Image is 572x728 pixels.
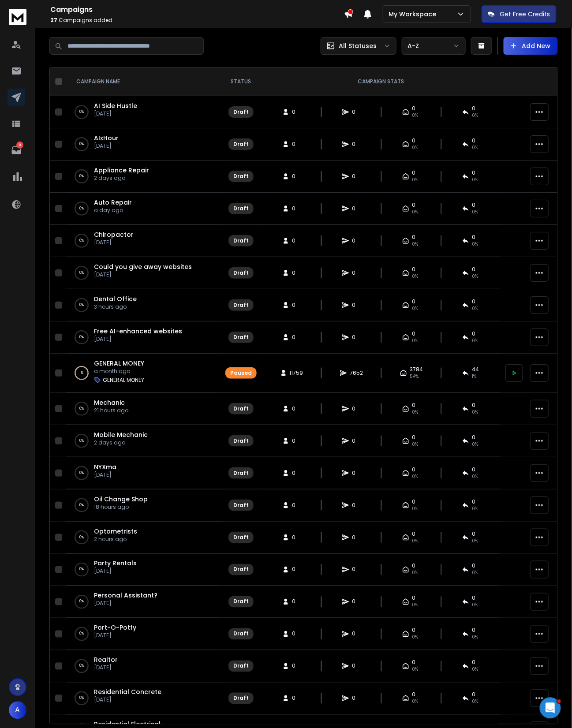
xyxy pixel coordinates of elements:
span: 0 [352,237,361,244]
td: 0%Port-O-Potty[DATE] [66,618,220,650]
span: 0 [352,334,361,341]
span: 0 [412,330,415,337]
p: [DATE] [94,632,136,639]
span: 0 [292,534,301,541]
span: 0% [412,241,418,248]
span: 7652 [350,370,363,377]
p: 0 % [79,694,84,703]
span: 0 [412,137,415,144]
span: 0 [352,663,361,670]
span: 0% [412,176,418,183]
span: Chiropactor [94,230,134,239]
span: 0 [412,105,415,112]
span: 44 [472,366,479,373]
span: 0% [412,634,418,641]
span: 0 [472,137,475,144]
button: A [9,702,26,719]
span: Realtor [94,656,118,665]
p: a month ago [94,368,144,375]
td: 0%Mobile Mechanic2 days ago [66,425,220,457]
span: Port-O-Potty [94,623,136,632]
span: 0 [292,269,301,276]
span: 0 [292,663,301,670]
span: 0% [412,305,418,312]
span: 0 [472,563,475,570]
td: 0%Auto Repaira day ago [66,193,220,225]
span: Oil Change Shop [94,495,148,504]
div: Draft [233,502,249,509]
div: Draft [233,470,249,477]
span: 0 [412,563,415,570]
span: 0 [292,566,301,573]
span: 0 [472,530,475,538]
p: 0 % [79,269,84,277]
span: 0% [472,666,478,673]
a: GENERAL MONEY [94,359,144,368]
img: logo [9,9,26,25]
span: 0 [472,202,475,209]
span: 0% [472,602,478,609]
iframe: Intercom live chat [540,698,561,719]
span: 11759 [290,370,303,377]
a: Residential Concrete [94,688,161,697]
span: 0 [292,631,301,638]
p: 0 % [79,565,84,574]
th: CAMPAIGN STATS [262,67,500,96]
span: 0 [472,659,475,666]
span: 0% [472,441,478,448]
span: 0% [412,409,418,416]
p: 0 % [79,108,84,116]
span: 0 [412,202,415,209]
span: 0% [472,305,478,312]
span: 0 [412,234,415,241]
td: 0%Dental Office3 hours ago [66,289,220,321]
span: 0 [472,402,475,409]
p: 0 % [79,597,84,606]
div: Draft [233,566,249,573]
span: 0 [292,108,301,116]
td: 0%Chiropactor[DATE] [66,225,220,257]
h1: Campaigns [50,4,344,15]
span: 0% [472,176,478,183]
span: 0 [292,695,301,702]
button: Add New [504,37,558,55]
span: 0 [292,302,301,309]
td: 0%Oil Change Shop18 hours ago [66,489,220,522]
span: 0 [292,598,301,605]
td: 0%Residential Concrete[DATE] [66,683,220,715]
p: [DATE] [94,665,118,672]
span: 0 [352,631,361,638]
span: 0 [412,466,415,473]
a: Could you give away websites [94,262,192,271]
span: 0% [412,570,418,577]
a: Party Rentals [94,559,137,568]
a: NYXma [94,463,116,471]
p: [DATE] [94,697,161,704]
span: 0 [352,269,361,276]
p: [DATE] [94,336,182,343]
span: 0% [412,337,418,344]
span: 0% [472,473,478,480]
span: 0% [472,570,478,577]
div: Paused [230,370,252,377]
span: Mechanic [94,398,125,407]
p: GENERAL MONEY [103,377,144,384]
p: 0 % [79,630,84,638]
span: 0 [352,534,361,541]
span: 0 [472,498,475,505]
p: 0 % [79,333,84,342]
button: A-Z [402,37,466,55]
span: Mobile Mechanic [94,430,148,439]
p: 0 % [79,204,84,213]
span: 0 [412,266,415,273]
span: 0 [412,298,415,305]
span: Free AI-enhanced websites [94,327,182,336]
p: 0 % [79,662,84,671]
a: Dental Office [94,295,137,303]
a: Appliance Repair [94,166,149,175]
span: 0 [352,405,361,412]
